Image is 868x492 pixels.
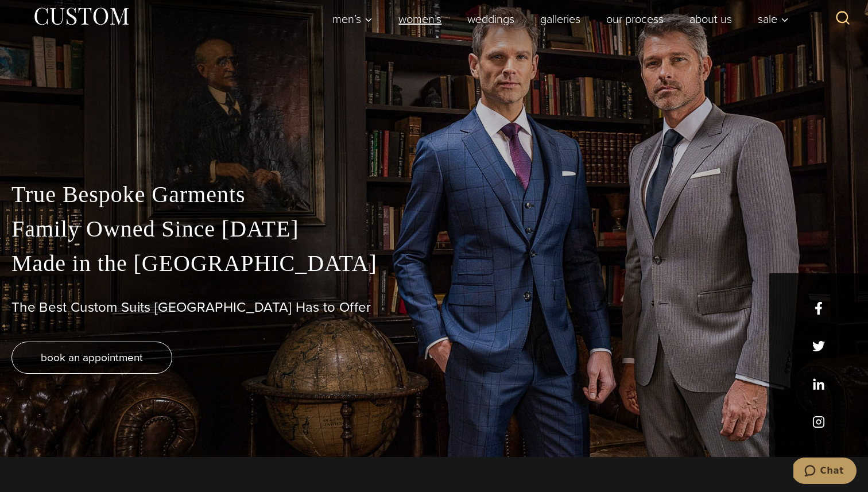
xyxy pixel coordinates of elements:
h1: The Best Custom Suits [GEOGRAPHIC_DATA] Has to Offer [11,299,857,316]
button: Sale sub menu toggle [745,7,795,30]
a: book an appointment [11,342,172,374]
a: weddings [455,7,528,30]
a: About Us [677,7,745,30]
iframe: Opens a widget where you can chat to one of our agents [793,458,857,486]
a: Our Process [594,7,677,30]
a: Galleries [528,7,594,30]
button: Child menu of Men’s [320,7,386,30]
button: View Search Form [829,5,857,33]
span: book an appointment [41,349,143,366]
p: True Bespoke Garments Family Owned Since [DATE] Made in the [GEOGRAPHIC_DATA] [11,177,857,281]
a: Women’s [386,7,455,30]
nav: Primary Navigation [320,7,795,30]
